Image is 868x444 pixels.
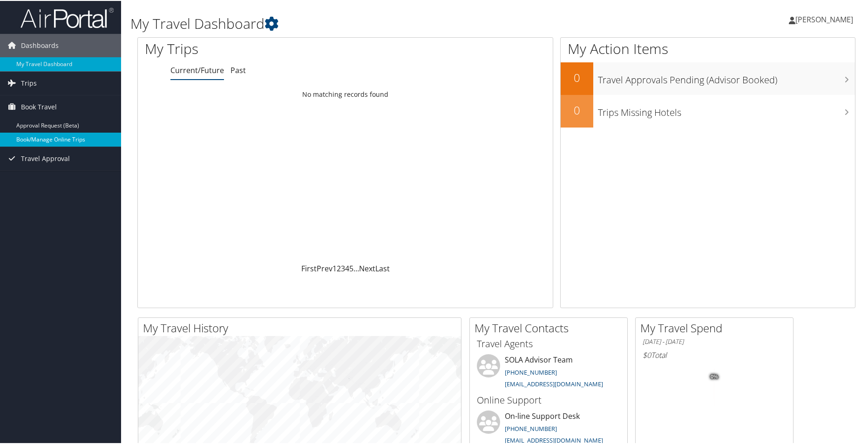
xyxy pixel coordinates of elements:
h1: My Trips [145,38,373,58]
span: $0 [643,349,651,359]
tspan: 0% [711,373,718,379]
a: Prev [317,262,332,273]
span: Dashboards [21,33,59,56]
h3: Travel Approvals Pending (Advisor Booked) [598,68,855,86]
a: First [301,262,317,273]
a: 0Trips Missing Hotels [561,94,855,127]
a: 5 [349,262,353,273]
a: Last [375,262,390,273]
span: Trips [21,71,37,94]
a: [EMAIL_ADDRESS][DOMAIN_NAME] [505,435,603,444]
a: 1 [332,262,337,273]
span: Travel Approval [21,146,70,169]
a: [PHONE_NUMBER] [505,424,557,432]
a: 0Travel Approvals Pending (Advisor Booked) [561,61,855,94]
h6: [DATE] - [DATE] [643,336,786,345]
a: [PHONE_NUMBER] [505,367,557,376]
span: [PERSON_NAME] [795,13,853,24]
h3: Online Support [477,393,620,406]
a: 3 [341,262,345,273]
a: [PERSON_NAME] [789,5,862,33]
a: Current/Future [170,64,224,74]
h2: My Travel Contacts [475,319,627,335]
h2: 0 [561,69,593,85]
a: 2 [337,262,341,273]
h2: My Travel History [143,319,461,335]
h1: My Travel Dashboard [130,13,618,33]
h3: Trips Missing Hotels [598,101,855,118]
h1: My Action Items [561,38,855,58]
span: Book Travel [21,94,57,118]
li: SOLA Advisor Team [472,353,625,391]
h2: 0 [561,101,593,117]
a: 4 [345,262,349,273]
h2: My Travel Spend [640,319,793,335]
td: No matching records found [138,85,553,102]
a: [EMAIL_ADDRESS][DOMAIN_NAME] [505,379,603,387]
h3: Travel Agents [477,336,620,350]
a: Next [359,262,375,273]
h6: Total [643,349,786,359]
img: airportal-logo.png [20,6,114,28]
a: Past [231,64,246,74]
span: … [353,262,359,273]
